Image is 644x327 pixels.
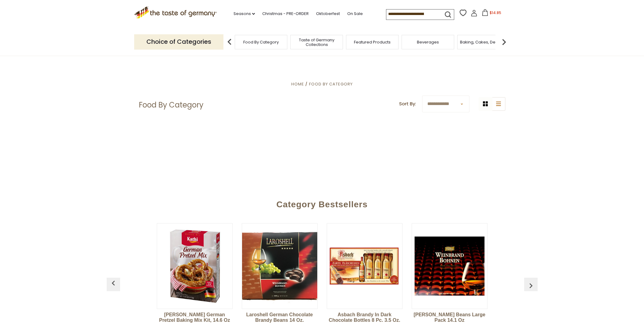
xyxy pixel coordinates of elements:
a: Christmas - PRE-ORDER [262,10,309,17]
a: Food By Category [309,81,353,87]
div: Category Bestsellers [110,190,535,216]
a: Seasons [234,10,255,17]
a: Taste of Germany Collections [292,38,341,47]
img: previous arrow [526,281,536,291]
img: next arrow [498,36,510,48]
h1: Food By Category [139,100,204,110]
img: previous arrow [223,36,236,48]
img: previous arrow [109,278,118,288]
button: $14.85 [479,9,505,18]
img: Kathi German Pretzel Baking Mix Kit, 14.6 oz [157,228,232,304]
label: Sort By: [399,100,416,108]
img: Asbach Brandy in Dark Chocolate Bottles 8 pc. 3.5 oz. [327,228,402,304]
a: Oktoberfest [316,10,340,17]
a: Featured Products [354,40,391,44]
img: Laroshell German Chocolate Brandy Beans 14 oz. [242,228,317,304]
a: Beverages [417,40,439,44]
img: Boehme Brandy Beans Large Pack 14.1 oz [412,228,487,304]
a: On Sale [347,10,363,17]
a: Baking, Cakes, Desserts [460,40,507,44]
span: $14.85 [490,10,501,15]
p: Choice of Categories [134,34,223,49]
a: Home [291,81,304,87]
a: Food By Category [243,40,279,44]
